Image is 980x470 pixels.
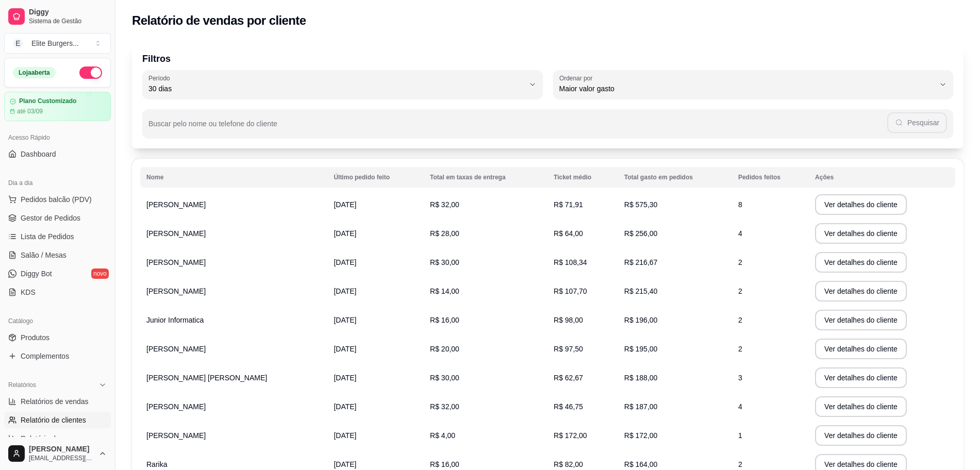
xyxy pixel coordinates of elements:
a: Lista de Pedidos [4,228,111,245]
button: Ver detalhes do cliente [815,339,907,359]
a: DiggySistema de Gestão [4,4,111,29]
span: Maior valor gasto [559,83,935,94]
span: R$ 32,00 [430,402,459,411]
span: 2 [738,460,742,468]
button: Ver detalhes do cliente [815,223,907,244]
a: Gestor de Pedidos [4,210,111,226]
span: Rarika [146,460,167,468]
span: [DATE] [334,402,356,411]
span: [PERSON_NAME] [146,287,206,295]
span: [DATE] [334,258,356,266]
a: Relatório de clientes [4,412,111,428]
button: Ver detalhes do cliente [815,194,907,215]
span: R$ 256,00 [624,229,658,238]
span: R$ 32,00 [430,200,459,209]
span: [PERSON_NAME] [146,258,206,266]
span: 2 [738,258,742,266]
article: Plano Customizado [19,97,76,105]
div: Elite Burgers ... [31,38,79,48]
a: KDS [4,284,111,300]
div: Dia a dia [4,175,111,191]
span: 4 [738,402,742,411]
input: Buscar pelo nome ou telefone do cliente [148,123,887,133]
div: Catálogo [4,313,111,329]
span: 30 dias [148,83,524,94]
span: Diggy [29,8,107,17]
span: Relatórios de vendas [21,396,89,407]
span: R$ 188,00 [624,374,658,382]
span: Lista de Pedidos [21,231,74,242]
button: Alterar Status [79,66,102,79]
span: [DATE] [334,229,356,238]
span: [DATE] [334,460,356,468]
span: R$ 107,70 [554,287,587,295]
span: R$ 196,00 [624,316,658,324]
button: Ver detalhes do cliente [815,310,907,330]
span: 2 [738,345,742,353]
a: Salão / Mesas [4,247,111,263]
button: Ordenar porMaior valor gasto [553,70,954,99]
span: Complementos [21,351,69,361]
span: [PERSON_NAME] [PERSON_NAME] [146,374,267,382]
span: [DATE] [334,316,356,324]
button: Ver detalhes do cliente [815,396,907,417]
button: Ver detalhes do cliente [815,252,907,273]
span: Diggy Bot [21,268,52,279]
label: Ordenar por [559,74,596,82]
span: [DATE] [334,287,356,295]
th: Pedidos feitos [732,167,809,188]
button: Pedidos balcão (PDV) [4,191,111,208]
th: Total gasto em pedidos [618,167,732,188]
span: [PERSON_NAME] [146,200,206,209]
div: Loja aberta [13,67,56,78]
div: Acesso Rápido [4,129,111,146]
span: Gestor de Pedidos [21,213,80,223]
span: R$ 28,00 [430,229,459,238]
label: Período [148,74,173,82]
span: R$ 71,91 [554,200,583,209]
span: 2 [738,316,742,324]
span: R$ 64,00 [554,229,583,238]
th: Nome [140,167,327,188]
span: R$ 14,00 [430,287,459,295]
button: Ver detalhes do cliente [815,367,907,388]
a: Complementos [4,348,111,364]
span: KDS [21,287,36,297]
span: 2 [738,287,742,295]
span: E [13,38,23,48]
th: Ações [809,167,955,188]
a: Dashboard [4,146,111,162]
a: Relatório de mesas [4,430,111,447]
button: Select a team [4,33,111,54]
a: Relatórios de vendas [4,393,111,410]
span: [DATE] [334,345,356,353]
span: R$ 575,30 [624,200,658,209]
span: Salão / Mesas [21,250,67,260]
span: 1 [738,431,742,440]
span: Relatórios [8,381,36,389]
button: [PERSON_NAME][EMAIL_ADDRESS][DOMAIN_NAME] [4,441,111,466]
span: R$ 97,50 [554,345,583,353]
span: R$ 172,00 [554,431,587,440]
span: R$ 187,00 [624,402,658,411]
span: R$ 30,00 [430,258,459,266]
span: 4 [738,229,742,238]
span: [PERSON_NAME] [146,345,206,353]
span: R$ 4,00 [430,431,455,440]
span: R$ 172,00 [624,431,658,440]
span: [PERSON_NAME] [29,445,94,454]
span: Sistema de Gestão [29,17,107,25]
span: Relatório de clientes [21,415,86,425]
button: Período30 dias [142,70,543,99]
button: Ver detalhes do cliente [815,281,907,301]
article: até 03/09 [17,107,43,115]
span: 8 [738,200,742,209]
th: Último pedido feito [327,167,424,188]
span: R$ 82,00 [554,460,583,468]
span: Dashboard [21,149,56,159]
span: R$ 62,67 [554,374,583,382]
a: Plano Customizadoaté 03/09 [4,92,111,121]
span: [DATE] [334,374,356,382]
span: [DATE] [334,200,356,209]
th: Total em taxas de entrega [424,167,547,188]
